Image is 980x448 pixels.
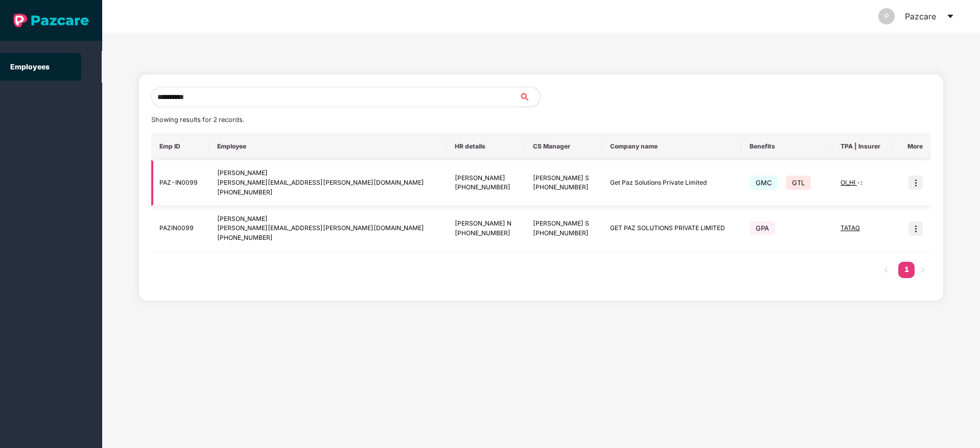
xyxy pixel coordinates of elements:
th: Benefits [741,133,832,160]
span: search [519,93,540,101]
th: More [892,133,931,160]
div: [PHONE_NUMBER] [533,229,594,238]
a: Employees [10,62,50,71]
span: Showing results for 2 records. [151,116,244,123]
td: PAZ-IN0099 [151,160,209,206]
li: 1 [898,262,915,278]
span: OI_HI [841,179,857,186]
div: [PERSON_NAME] S [533,173,594,183]
th: Emp ID [151,133,209,160]
a: 1 [898,262,915,277]
div: [PHONE_NUMBER] [217,233,438,243]
button: search [519,87,541,107]
button: left [878,262,894,278]
div: [PERSON_NAME] [217,214,438,224]
span: GMC [750,176,778,190]
div: [PERSON_NAME][EMAIL_ADDRESS][PERSON_NAME][DOMAIN_NAME] [217,178,438,188]
li: Previous Page [878,262,894,278]
div: [PERSON_NAME] [217,168,438,178]
img: icon [908,176,923,190]
span: + 1 [857,180,863,186]
li: Next Page [915,262,931,278]
div: [PERSON_NAME][EMAIL_ADDRESS][PERSON_NAME][DOMAIN_NAME] [217,223,438,233]
div: [PHONE_NUMBER] [455,183,516,192]
th: HR details [447,133,524,160]
div: [PERSON_NAME] S [533,219,594,229]
span: right [920,267,926,273]
span: P [884,8,889,24]
div: [PHONE_NUMBER] [533,183,594,192]
span: TATAG [841,224,860,232]
div: [PHONE_NUMBER] [455,229,516,238]
img: icon [908,221,923,236]
td: Get Paz Solutions Private Limited [602,160,741,206]
td: PAZIN0099 [151,206,209,252]
th: Employee [209,133,447,160]
span: caret-down [946,12,954,20]
td: GET PAZ SOLUTIONS PRIVATE LIMITED [602,206,741,252]
button: right [915,262,931,278]
div: [PHONE_NUMBER] [217,188,438,197]
div: [PERSON_NAME] N [455,219,516,229]
span: left [883,267,889,273]
span: GTL [786,176,811,190]
th: TPA | Insurer [832,133,892,160]
div: [PERSON_NAME] [455,173,516,183]
th: CS Manager [525,133,602,160]
span: GPA [750,221,775,235]
th: Company name [602,133,741,160]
